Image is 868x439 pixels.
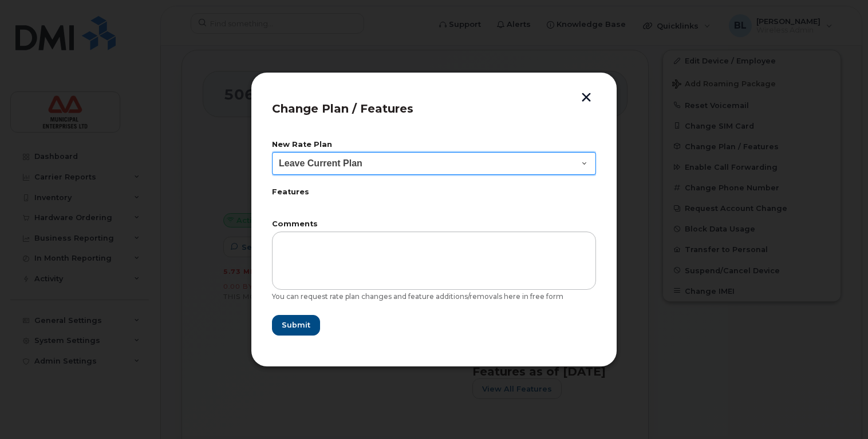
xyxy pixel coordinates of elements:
[272,102,413,115] span: Change Plan / Features
[272,141,596,149] label: New Rate Plan
[272,221,596,228] label: Comments
[272,292,596,301] div: You can request rate plan changes and feature additions/removals here in free form
[272,315,320,336] button: Submit
[272,189,596,196] label: Features
[282,320,310,330] span: Submit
